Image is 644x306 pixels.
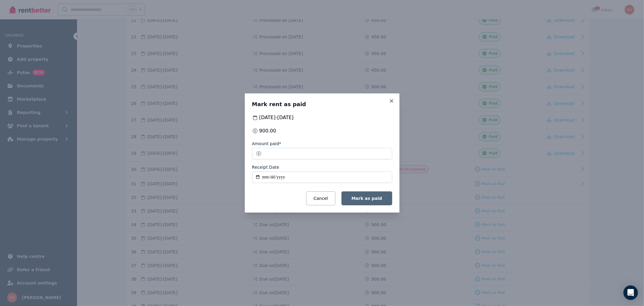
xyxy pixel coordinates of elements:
[341,191,392,205] button: Mark as paid
[306,191,335,205] button: Cancel
[351,196,382,201] span: Mark as paid
[252,101,392,108] h3: Mark rent as paid
[252,141,281,147] label: Amount paid*
[252,164,279,170] label: Receipt Date
[623,285,638,300] div: Open Intercom Messenger
[259,114,294,121] span: [DATE] - [DATE]
[259,127,276,135] span: 900.00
